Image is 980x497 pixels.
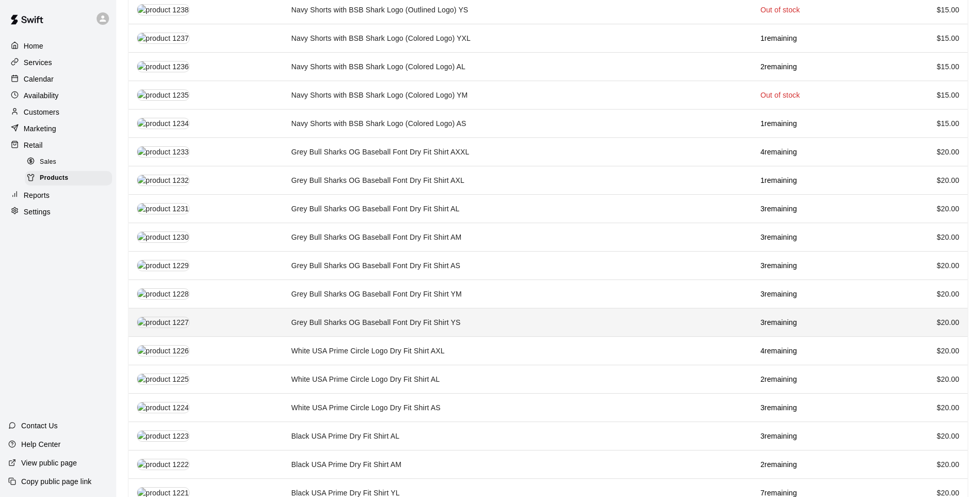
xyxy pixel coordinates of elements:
[760,260,872,271] p: 3 remaining
[880,365,968,394] td: $ 20.00
[8,121,108,136] a: Marketing
[8,71,108,87] a: Calendar
[137,345,190,356] img: product 1226
[137,89,190,101] img: product 1235
[24,107,59,117] p: Customers
[880,252,968,280] td: $ 20.00
[21,476,91,487] p: Copy public page link
[760,175,872,185] p: 1 remaining
[8,188,108,203] a: Reports
[880,422,968,451] td: $ 20.00
[880,195,968,223] td: $ 20.00
[880,166,968,195] td: $ 20.00
[283,308,752,337] td: Grey Bull Sharks OG Baseball Font Dry Fit Shirt YS
[137,118,190,129] img: product 1234
[760,5,872,15] p: Out of stock
[760,232,872,242] p: 3 remaining
[760,61,872,72] p: 2 remaining
[760,459,872,470] p: 2 remaining
[880,138,968,166] td: $ 20.00
[283,252,752,280] td: Grey Bull Sharks OG Baseball Font Dry Fit Shirt AS
[283,53,752,81] td: Navy Shorts with BSB Shark Logo (Colored Logo) AL
[283,337,752,365] td: White USA Prime Circle Logo Dry Fit Shirt AXL
[21,421,58,431] p: Contact Us
[283,81,752,110] td: Navy Shorts with BSB Shark Logo (Colored Logo) YM
[137,288,190,300] img: product 1228
[137,203,190,214] img: product 1231
[137,260,190,271] img: product 1229
[760,204,872,214] p: 3 remaining
[25,171,112,185] div: Products
[40,173,68,183] span: Products
[137,374,190,385] img: product 1225
[283,166,752,195] td: Grey Bull Sharks OG Baseball Font Dry Fit Shirt AXL
[8,38,108,54] a: Home
[25,155,112,169] div: Sales
[137,402,190,413] img: product 1224
[24,90,59,101] p: Availability
[760,374,872,384] p: 2 remaining
[880,24,968,53] td: $ 15.00
[760,431,872,441] p: 3 remaining
[137,317,190,328] img: product 1227
[760,289,872,299] p: 3 remaining
[25,154,116,170] a: Sales
[25,170,116,186] a: Products
[24,74,54,84] p: Calendar
[137,33,190,44] img: product 1237
[21,439,60,449] p: Help Center
[137,146,190,158] img: product 1233
[8,88,108,103] a: Availability
[40,157,56,167] span: Sales
[137,231,190,243] img: product 1230
[880,223,968,252] td: $ 20.00
[283,110,752,138] td: Navy Shorts with BSB Shark Logo (Colored Logo) AS
[283,223,752,252] td: Grey Bull Sharks OG Baseball Font Dry Fit Shirt AM
[283,394,752,422] td: White USA Prime Circle Logo Dry Fit Shirt AS
[283,138,752,166] td: Grey Bull Sharks OG Baseball Font Dry Fit Shirt AXXL
[760,118,872,129] p: 1 remaining
[8,55,108,70] a: Services
[880,394,968,422] td: $ 20.00
[880,110,968,138] td: $ 15.00
[137,430,190,442] img: product 1223
[8,204,108,220] a: Settings
[24,57,52,68] p: Services
[760,346,872,356] p: 4 remaining
[283,195,752,223] td: Grey Bull Sharks OG Baseball Font Dry Fit Shirt AL
[880,337,968,365] td: $ 20.00
[283,365,752,394] td: White USA Prime Circle Logo Dry Fit Shirt AL
[760,402,872,413] p: 3 remaining
[880,53,968,81] td: $ 15.00
[137,175,190,186] img: product 1232
[137,459,190,470] img: product 1222
[283,280,752,308] td: Grey Bull Sharks OG Baseball Font Dry Fit Shirt YM
[880,280,968,308] td: $ 20.00
[24,140,43,150] p: Retail
[760,33,872,43] p: 1 remaining
[880,308,968,337] td: $ 20.00
[760,317,872,328] p: 3 remaining
[24,41,43,51] p: Home
[137,61,190,72] img: product 1236
[880,451,968,479] td: $ 20.00
[137,4,190,15] img: product 1238
[283,24,752,53] td: Navy Shorts with BSB Shark Logo (Colored Logo) YXL
[880,81,968,110] td: $ 15.00
[760,90,872,100] p: Out of stock
[8,137,108,153] a: Retail
[283,451,752,479] td: Black USA Prime Dry Fit Shirt AM
[8,104,108,120] a: Customers
[21,458,77,468] p: View public page
[760,147,872,157] p: 4 remaining
[24,123,56,134] p: Marketing
[283,422,752,451] td: Black USA Prime Dry Fit Shirt AL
